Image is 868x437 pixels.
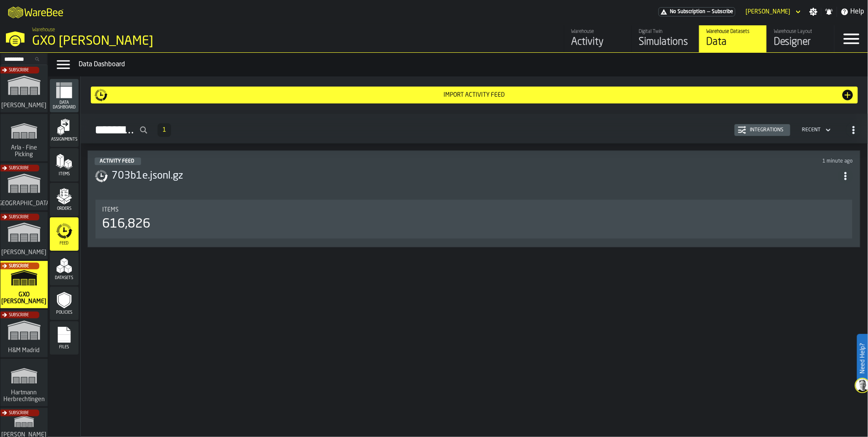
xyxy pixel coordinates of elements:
div: DropdownMenuValue-4 [802,127,821,133]
span: Hartmann Herbrechtingen [2,389,46,403]
a: link-to-/wh/i/baca6aa3-d1fc-43c0-a604-2a1c9d5db74d/data [699,25,767,52]
a: link-to-/wh/i/baca6aa3-d1fc-43c0-a604-2a1c9d5db74d/designer [767,25,834,52]
div: DropdownMenuValue-Ana Milicic [746,8,791,15]
section: card-DataDashboardCard [95,198,853,240]
button: button-Integrations [735,124,790,136]
div: Import Activity Feed [108,92,841,98]
a: link-to-/wh/i/48cbecf7-1ea2-4bc9-a439-03d5b66e1a58/simulations [0,114,48,163]
li: menu Files [50,321,79,355]
div: stat-Items [95,200,852,239]
span: Orders [50,206,79,211]
a: link-to-/wh/i/baca6aa3-d1fc-43c0-a604-2a1c9d5db74d/pricing/ [658,7,735,16]
a: link-to-/wh/i/baca6aa3-d1fc-43c0-a604-2a1c9d5db74d/simulations [631,25,699,52]
span: 1 [163,127,166,133]
a: link-to-/wh/i/b5402f52-ce28-4f27-b3d4-5c6d76174849/simulations [0,163,48,212]
div: Updated: 9/17/2025, 8:51:50 AM Created: 7/28/2025, 2:37:23 PM [498,158,853,164]
div: GXO [PERSON_NAME] [32,34,260,49]
a: link-to-/wh/i/72fe6713-8242-4c3c-8adf-5d67388ea6d5/simulations [0,65,48,114]
li: menu Feed [50,217,79,251]
span: Datasets [50,276,79,280]
a: link-to-/wh/i/baca6aa3-d1fc-43c0-a604-2a1c9d5db74d/simulations [0,261,48,310]
span: — [707,9,710,15]
label: button-toggle-Menu [835,25,868,52]
span: Subscribe [9,313,29,318]
div: Integrations [746,127,787,133]
li: menu Data Dashboard [50,79,79,113]
span: No Subscription [670,9,705,15]
span: Subscribe [9,215,29,220]
span: Feed [50,241,79,246]
span: Help [851,7,865,17]
span: Arla - Fine Picking [4,144,44,158]
a: link-to-/wh/i/baca6aa3-d1fc-43c0-a604-2a1c9d5db74d/feed/ [564,25,631,52]
span: Subscribe [712,9,733,15]
h3: 703b1e.jsonl.gz [112,169,838,183]
li: menu Orders [50,183,79,217]
span: Subscribe [9,264,29,269]
a: link-to-/wh/i/f0a6b354-7883-413a-84ff-a65eb9c31f03/simulations [0,359,48,408]
div: Title [102,206,846,213]
span: Items [102,206,119,213]
div: Data Dashboard [79,60,865,70]
label: button-toggle-Notifications [822,8,837,16]
span: Subscribe [9,166,29,171]
div: 616,826 [102,217,150,232]
span: Data Dashboard [50,100,79,110]
div: status-5 2 [95,157,141,165]
div: ItemListCard-DashboardItemContainer [87,150,860,247]
span: Warehouse [32,27,55,33]
label: button-toggle-Help [837,7,868,17]
div: Data [706,35,760,49]
li: menu Datasets [50,252,79,286]
span: Subscribe [9,411,29,415]
span: Files [50,345,79,350]
h2: button-Activity Feed [81,114,868,144]
div: Digital Twin [639,29,692,35]
span: Policies [50,310,79,315]
div: DropdownMenuValue-Ana Milicic [742,7,803,17]
li: menu Assignments [50,114,79,147]
label: button-toggle-Settings [806,8,821,16]
div: Simulations [639,35,692,49]
div: Menu Subscription [658,7,735,16]
span: Activity Feed [100,159,134,164]
button: button-Import Activity Feed [91,87,858,103]
div: Warehouse [571,29,625,35]
span: Subscribe [9,68,29,73]
li: menu Items [50,148,79,182]
a: link-to-/wh/i/1653e8cc-126b-480f-9c47-e01e76aa4a88/simulations [0,212,48,261]
label: Need Help? [858,335,867,382]
li: menu Policies [50,287,79,320]
div: Designer [774,35,827,49]
div: ButtonLoadMore-Load More-Prev-First-Last [154,123,174,137]
div: Warehouse Layout [774,29,827,35]
div: Warehouse Datasets [706,29,760,35]
span: Items [50,172,79,176]
label: button-toggle-Data Menu [52,56,75,73]
span: Assignments [50,137,79,142]
div: DropdownMenuValue-4 [799,125,833,135]
div: Activity [571,35,625,49]
a: link-to-/wh/i/0438fb8c-4a97-4a5b-bcc6-2889b6922db0/simulations [0,310,48,359]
